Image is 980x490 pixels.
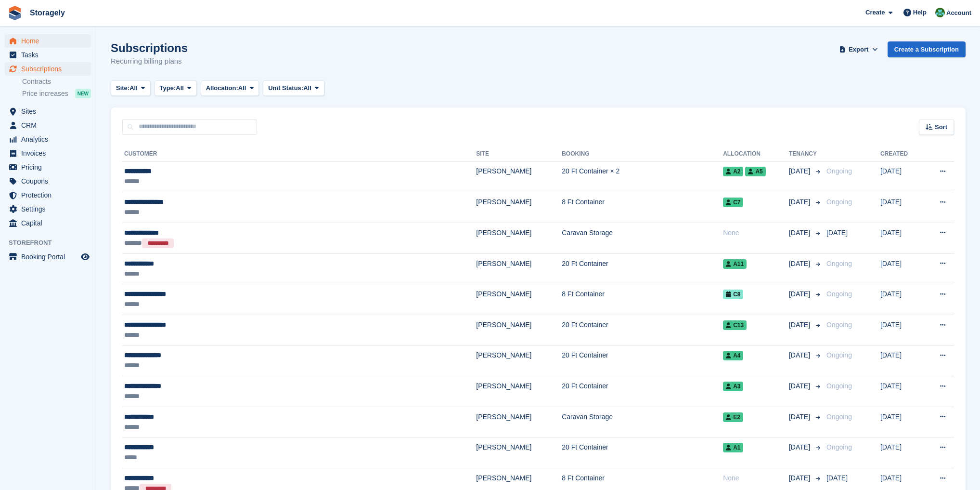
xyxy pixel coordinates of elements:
th: Booking [562,146,723,162]
button: Allocation: All [201,80,259,96]
span: All [238,83,246,93]
span: Storefront [9,238,96,248]
span: C13 [723,320,747,330]
td: [PERSON_NAME] [476,315,562,346]
a: menu [5,105,91,118]
button: Unit Status: All [263,80,324,96]
a: Price increases NEW [22,88,91,99]
span: Booking Portal [21,250,79,264]
span: [DATE] [789,412,812,422]
th: Tenancy [789,146,823,162]
td: [PERSON_NAME] [476,253,562,284]
th: Customer [122,146,476,162]
span: All [129,83,138,93]
span: Subscriptions [21,62,79,76]
span: E2 [723,412,743,422]
a: menu [5,160,91,174]
span: Home [21,34,79,48]
div: None [723,473,789,483]
span: Type: [160,83,176,93]
span: Ongoing [826,351,852,359]
td: [DATE] [880,284,923,315]
a: Preview store [79,251,91,263]
span: [DATE] [789,289,812,299]
span: Unit Status: [268,83,303,93]
td: [PERSON_NAME] [476,192,562,223]
td: [DATE] [880,407,923,437]
span: Ongoing [826,167,852,175]
span: A2 [723,167,743,176]
td: 20 Ft Container [562,253,723,284]
th: Allocation [723,146,789,162]
span: Ongoing [826,413,852,421]
span: A4 [723,351,743,360]
button: Site: All [111,80,151,96]
a: menu [5,250,91,264]
span: [DATE] [789,350,812,360]
td: [DATE] [880,345,923,376]
span: Tasks [21,48,79,62]
td: [PERSON_NAME] [476,284,562,315]
span: [DATE] [789,320,812,330]
a: menu [5,202,91,216]
td: 20 Ft Container [562,315,723,346]
span: Ongoing [826,198,852,206]
div: None [723,228,789,238]
span: [DATE] [789,197,812,207]
span: Capital [21,216,79,230]
span: [DATE] [789,473,812,483]
button: Export [838,41,880,57]
a: menu [5,146,91,160]
span: Export [849,45,868,54]
td: Caravan Storage [562,407,723,437]
a: menu [5,216,91,230]
span: [DATE] [789,166,812,176]
td: 8 Ft Container [562,192,723,223]
span: A5 [745,167,765,176]
span: [DATE] [789,228,812,238]
a: Create a Subscription [888,41,966,57]
a: menu [5,188,91,202]
span: All [176,83,184,93]
span: A3 [723,382,743,391]
span: [DATE] [826,474,848,482]
td: [PERSON_NAME] [476,437,562,468]
td: 20 Ft Container [562,345,723,376]
span: Ongoing [826,382,852,390]
td: 8 Ft Container [562,284,723,315]
span: Ongoing [826,321,852,329]
img: Notifications [935,8,945,17]
span: C7 [723,198,743,207]
td: [DATE] [880,223,923,253]
span: Help [913,8,927,17]
td: [PERSON_NAME] [476,376,562,407]
span: Ongoing [826,260,852,267]
span: [DATE] [826,229,848,237]
a: Storagely [26,5,69,21]
img: stora-icon-8386f47178a22dfd0bd8f6a31ec36ba5ce8667c1dd55bd0f319d3a0aa187defe.svg [8,6,22,20]
span: Pricing [21,160,79,174]
span: Settings [21,202,79,216]
td: [DATE] [880,376,923,407]
a: menu [5,62,91,76]
span: Coupons [21,174,79,188]
span: All [303,83,311,93]
a: menu [5,34,91,48]
a: menu [5,174,91,188]
td: [DATE] [880,437,923,468]
th: Created [880,146,923,162]
span: Account [946,8,971,18]
a: Contracts [22,77,91,86]
td: [PERSON_NAME] [476,223,562,253]
td: 20 Ft Container [562,437,723,468]
span: Sites [21,105,79,118]
span: Invoices [21,146,79,160]
span: Create [865,8,885,17]
span: CRM [21,119,79,132]
td: [PERSON_NAME] [476,345,562,376]
span: Protection [21,188,79,202]
span: Allocation: [206,83,238,93]
p: Recurring billing plans [111,56,188,67]
span: A11 [723,259,747,269]
span: Ongoing [826,443,852,451]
